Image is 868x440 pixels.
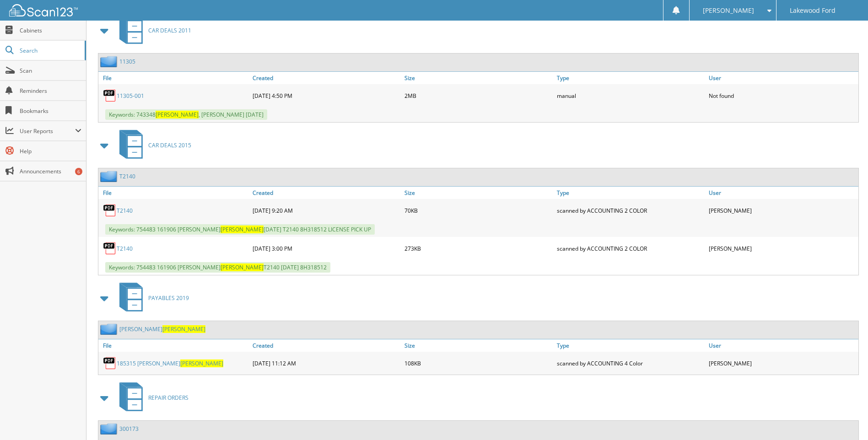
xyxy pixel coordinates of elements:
[20,147,81,155] span: Help
[100,423,119,435] img: folder2.png
[162,325,205,333] span: [PERSON_NAME]
[402,187,554,199] a: Size
[706,239,858,258] div: [PERSON_NAME]
[555,339,706,352] a: Type
[706,354,858,372] div: [PERSON_NAME]
[402,201,554,220] div: 70KB
[402,239,554,258] div: 273KB
[98,339,250,352] a: File
[9,4,78,16] img: scan123-logo-white.svg
[20,107,81,115] span: Bookmarks
[114,127,191,163] a: CAR DEALS 2015
[250,339,402,352] a: Created
[790,8,836,13] span: Lakewood Ford
[555,187,706,199] a: Type
[555,354,706,372] div: scanned by ACCOUNTING 4 Color
[402,339,554,352] a: Size
[119,58,135,65] a: 11305
[98,187,250,199] a: File
[148,27,191,34] span: CAR DEALS 2011
[75,168,82,175] div: 6
[250,354,402,372] div: [DATE] 11:12 AM
[117,207,133,215] a: T2140
[119,425,139,433] a: 300173
[402,72,554,84] a: Size
[20,27,81,34] span: Cabinets
[156,111,199,118] span: [PERSON_NAME]
[98,72,250,84] a: File
[20,167,81,175] span: Announcements
[148,141,191,149] span: CAR DEALS 2015
[103,241,117,255] img: PDF.png
[250,201,402,220] div: [DATE] 9:20 AM
[555,201,706,220] div: scanned by ACCOUNTING 2 COLOR
[119,172,135,180] a: T2140
[100,56,119,67] img: folder2.png
[114,380,189,416] a: REPAIR ORDERS
[148,394,189,402] span: REPAIR ORDERS
[20,87,81,95] span: Reminders
[250,72,402,84] a: Created
[105,109,267,120] span: Keywords: 743348 , [PERSON_NAME] [DATE]
[148,294,189,302] span: PAYABLES 2019
[180,360,223,367] span: [PERSON_NAME]
[555,72,706,84] a: Type
[114,12,191,48] a: CAR DEALS 2011
[20,67,81,75] span: Scan
[100,323,119,335] img: folder2.png
[117,245,133,252] a: T2140
[103,204,117,217] img: PDF.png
[20,127,75,135] span: User Reports
[105,224,375,235] span: Keywords: 754483 161906 [PERSON_NAME] [DATE] T2140 8H318512 LICENSE PICK UP
[103,89,117,102] img: PDF.png
[402,86,554,105] div: 2MB
[221,263,264,271] span: [PERSON_NAME]
[555,86,706,105] div: manual
[402,354,554,372] div: 108KB
[703,8,754,13] span: [PERSON_NAME]
[250,187,402,199] a: Created
[117,360,223,367] a: 185315 [PERSON_NAME][PERSON_NAME]
[706,339,858,352] a: User
[250,239,402,258] div: [DATE] 3:00 PM
[117,92,144,100] a: 11305-001
[221,225,264,233] span: [PERSON_NAME]
[555,239,706,258] div: scanned by ACCOUNTING 2 COLOR
[103,356,117,370] img: PDF.png
[105,262,330,273] span: Keywords: 754483 161906 [PERSON_NAME] T2140 [DATE] 8H318512
[706,201,858,220] div: [PERSON_NAME]
[20,47,80,54] span: Search
[114,280,189,316] a: PAYABLES 2019
[706,187,858,199] a: User
[100,171,119,182] img: folder2.png
[706,86,858,105] div: Not found
[250,86,402,105] div: [DATE] 4:50 PM
[119,325,205,333] a: [PERSON_NAME][PERSON_NAME]
[706,72,858,84] a: User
